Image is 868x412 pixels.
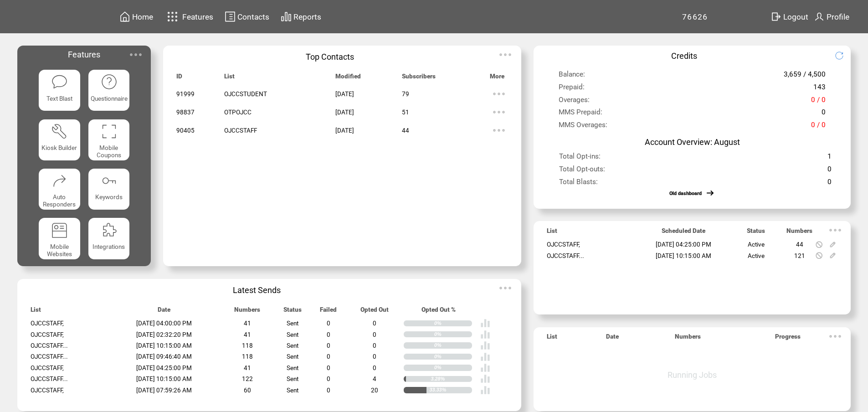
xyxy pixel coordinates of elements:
[31,331,64,338] span: OJCCSTAFF,
[816,241,822,248] img: notallowed.svg
[829,241,836,248] img: edit.svg
[31,319,64,327] span: OJCCSTAFF,
[287,353,298,360] span: Sent
[559,96,590,109] span: Overages:
[770,11,781,22] img: exit.svg
[31,375,68,382] span: OJCCSTAFF...
[281,11,292,22] img: chart.svg
[559,165,605,178] span: Total Opt-outs:
[783,12,808,21] span: Logout
[136,364,192,371] span: [DATE] 04:25:00 PM
[136,342,192,349] span: [DATE] 10:15:00 AM
[490,103,508,121] img: ellypsis.svg
[480,318,490,328] img: poll%20-%20white.svg
[668,370,717,380] span: Running Jobs
[682,12,708,21] span: 76626
[320,306,337,318] span: Failed
[244,331,251,338] span: 41
[813,83,826,96] span: 143
[559,83,585,96] span: Prepaid:
[223,10,271,24] a: Contacts
[176,127,195,134] span: 90405
[39,70,80,111] a: Text Blast
[480,363,490,373] img: poll%20-%20white.svg
[784,70,826,83] span: 3,659 / 4,500
[136,331,192,338] span: [DATE] 02:32:20 PM
[39,169,80,210] a: Auto Responders
[434,331,472,338] div: 0%
[92,243,125,250] span: Integrations
[656,252,711,259] span: [DATE] 10:15:00 AM
[496,279,514,297] img: ellypsis.svg
[814,11,825,22] img: profile.svg
[748,252,765,259] span: Active
[671,51,697,61] span: Credits
[242,342,253,349] span: 118
[559,121,607,134] span: MMS Overages:
[158,306,170,318] span: Date
[136,353,192,360] span: [DATE] 09:46:40 AM
[101,73,118,90] img: questionnaire.svg
[827,165,832,178] span: 0
[496,46,514,64] img: ellypsis.svg
[242,353,253,360] span: 118
[224,108,252,116] span: OTPOJCC
[816,252,822,259] img: notallowed.svg
[480,340,490,350] img: poll%20-%20white.svg
[136,386,192,394] span: [DATE] 07:59:26 AM
[811,96,826,109] span: 0 / 0
[51,222,68,239] img: mobile-websites.svg
[559,108,602,121] span: MMS Prepaid:
[327,364,330,371] span: 0
[119,11,130,22] img: home.svg
[835,51,853,60] img: refresh.png
[748,241,765,248] span: Active
[547,252,584,259] span: OJCCSTAFF...
[224,72,235,85] span: List
[434,365,472,371] div: 0%
[176,72,182,85] span: ID
[283,306,302,318] span: Status
[480,374,490,384] img: poll%20-%20white.svg
[224,90,267,98] span: OJCCSTUDENT
[244,319,251,327] span: 41
[306,52,354,62] span: Top Contacts
[421,306,456,318] span: Opted Out %
[335,72,361,85] span: Modified
[39,218,80,259] a: Mobile Websites
[287,375,298,382] span: Sent
[31,306,41,318] span: List
[490,85,508,103] img: ellypsis.svg
[490,72,504,85] span: More
[812,10,851,24] a: Profile
[101,172,118,189] img: keywords.svg
[675,333,701,345] span: Numbers
[101,123,118,140] img: coupons.svg
[118,10,154,24] a: Home
[373,319,376,327] span: 0
[669,191,702,196] a: Old dashboard
[402,108,409,116] span: 51
[182,12,213,21] span: Features
[373,331,376,338] span: 0
[662,227,705,239] span: Scheduled Date
[335,127,354,134] span: [DATE]
[786,227,812,239] span: Numbers
[827,152,832,165] span: 1
[826,327,844,345] img: ellypsis.svg
[127,46,145,64] img: ellypsis.svg
[327,375,330,382] span: 0
[51,73,68,90] img: text-blast.svg
[163,8,215,26] a: Features
[176,90,195,98] span: 91999
[176,108,195,116] span: 98837
[101,222,118,239] img: integrations.svg
[287,319,298,327] span: Sent
[46,95,72,102] span: Text Blast
[480,352,490,362] img: poll%20-%20white.svg
[327,331,330,338] span: 0
[327,353,330,360] span: 0
[829,252,836,259] img: edit.svg
[88,70,129,111] a: Questionnaire
[747,227,765,239] span: Status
